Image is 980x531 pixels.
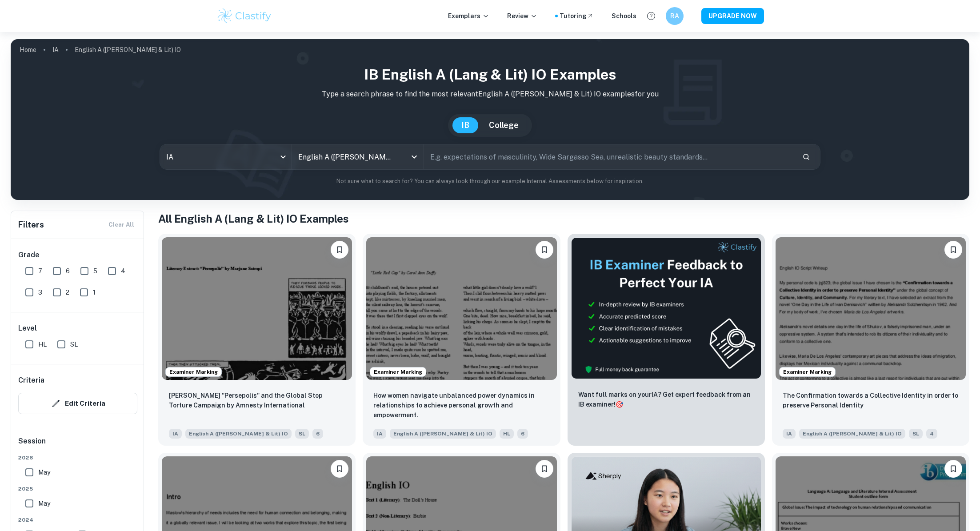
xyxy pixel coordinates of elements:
[507,11,537,21] p: Review
[783,429,796,439] span: IA
[52,44,59,56] a: IA
[93,287,96,297] span: 1
[776,237,966,380] img: English A (Lang & Lit) IO IA example thumbnail: The Confirmation towards a Collective Id
[772,234,969,446] a: Examiner MarkingBookmarkThe Confirmation towards a Collective Identity in order to preserve Perso...
[616,401,623,408] span: 🎯
[944,460,962,478] button: Bookmark
[669,11,680,21] h6: RA
[408,151,420,163] button: Open
[38,339,47,349] span: HL
[783,391,959,410] p: The Confirmation towards a Collective Identity in order to preserve Personal Identity
[18,250,137,260] h6: Grade
[185,429,292,439] span: English A ([PERSON_NAME] & Lit) IO
[18,64,962,85] h1: IB English A (Lang & Lit) IO examples
[926,429,937,439] span: 4
[18,375,44,386] h6: Criteria
[373,391,549,420] p: How women navigate unbalanced power dynamics in relationships to achieve personal growth and empo...
[18,393,137,414] button: Edit Criteria
[18,516,137,524] span: 2024
[18,454,137,462] span: 2026
[75,45,181,55] p: English A ([PERSON_NAME] & Lit) IO
[38,499,50,508] span: May
[20,44,36,56] a: Home
[295,429,309,439] span: SL
[799,429,905,439] span: English A ([PERSON_NAME] & Lit) IO
[169,429,182,439] span: IA
[70,339,78,349] span: SL
[18,485,137,493] span: 2025
[480,117,528,133] button: College
[536,460,553,478] button: Bookmark
[536,241,553,259] button: Bookmark
[370,368,426,376] span: Examiner Marking
[363,234,560,446] a: Examiner MarkingBookmarkHow women navigate unbalanced power dynamics in relationships to achieve ...
[500,429,514,439] span: HL
[216,7,273,25] img: Clastify logo
[160,144,292,169] div: IA
[909,429,923,439] span: SL
[517,429,528,439] span: 6
[38,266,42,276] span: 7
[169,391,345,410] p: Marjane Satrapi's "Persepolis" and the Global Stop Torture Campaign by Amnesty International
[799,149,814,164] button: Search
[11,39,969,200] img: profile cover
[18,89,962,100] p: Type a search phrase to find the most relevant English A ([PERSON_NAME] & Lit) IO examples for you
[578,390,754,409] p: Want full marks on your IA ? Get expert feedback from an IB examiner!
[66,266,70,276] span: 6
[560,11,594,21] a: Tutoring
[666,7,684,25] button: RA
[18,323,137,334] h6: Level
[121,266,125,276] span: 4
[158,211,969,227] h1: All English A (Lang & Lit) IO Examples
[644,8,659,24] button: Help and Feedback
[93,266,97,276] span: 5
[312,429,323,439] span: 6
[38,467,50,477] span: May
[331,241,348,259] button: Bookmark
[331,460,348,478] button: Bookmark
[158,234,356,446] a: Examiner MarkingBookmarkMarjane Satrapi's "Persepolis" and the Global Stop Torture Campaign by Am...
[571,237,761,379] img: Thumbnail
[452,117,478,133] button: IB
[780,368,835,376] span: Examiner Marking
[568,234,765,446] a: ThumbnailWant full marks on yourIA? Get expert feedback from an IB examiner!
[424,144,795,169] input: E.g. expectations of masculinity, Wide Sargasso Sea, unrealistic beauty standards...
[66,287,69,297] span: 2
[38,287,42,297] span: 3
[166,368,221,376] span: Examiner Marking
[18,219,44,231] h6: Filters
[944,241,962,259] button: Bookmark
[373,429,386,439] span: IA
[390,429,496,439] span: English A ([PERSON_NAME] & Lit) IO
[162,237,352,380] img: English A (Lang & Lit) IO IA example thumbnail: Marjane Satrapi's "Persepolis" and the G
[366,237,556,380] img: English A (Lang & Lit) IO IA example thumbnail: How women navigate unbalanced power dyna
[18,436,137,454] h6: Session
[701,8,764,24] button: UPGRADE NOW
[448,11,489,21] p: Exemplars
[612,11,636,21] a: Schools
[18,177,962,186] p: Not sure what to search for? You can always look through our example Internal Assessments below f...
